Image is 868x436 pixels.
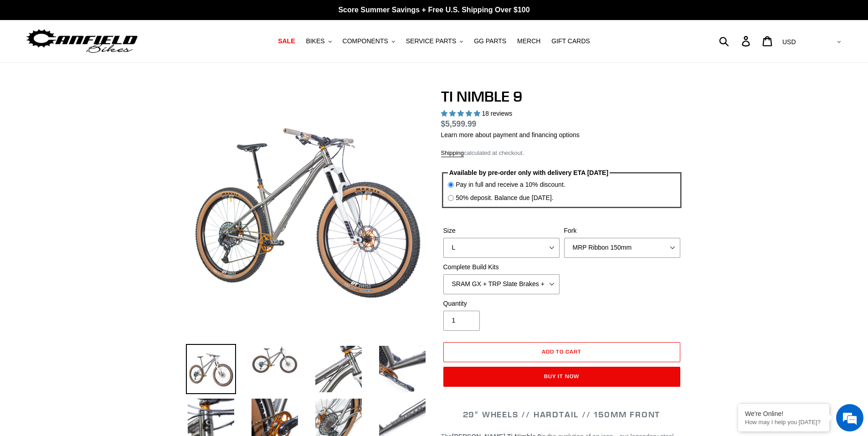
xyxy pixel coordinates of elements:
[401,35,467,47] button: SERVICE PARTS
[547,35,595,47] a: GIFT CARDS
[441,149,683,158] div: calculated at checkout.
[724,31,747,51] input: Search
[377,344,427,394] img: Load image into Gallery viewer, TI NIMBLE 9
[441,131,580,138] a: Learn more about payment and financing options
[301,35,336,47] button: BIKES
[343,37,388,45] span: COMPONENTS
[456,193,554,203] label: 50% deposit. Balance due [DATE].
[443,342,680,362] button: Add to cart
[551,37,590,45] span: GIFT CARDS
[273,35,299,47] a: SALE
[250,344,300,376] img: Load image into Gallery viewer, TI NIMBLE 9
[443,299,560,308] label: Quantity
[443,226,560,236] label: Size
[441,88,683,105] h1: TI NIMBLE 9
[443,367,680,387] button: Buy it now
[542,348,581,355] span: Add to cart
[278,37,295,45] span: SALE
[443,262,560,272] label: Complete Build Kits
[517,37,540,45] span: MERCH
[448,168,610,178] legend: Available by pre-order only with delivery ETA [DATE]
[186,344,236,394] img: Load image into Gallery viewer, TI NIMBLE 9
[463,409,661,420] span: 29" WHEELS // HARDTAIL // 150MM FRONT
[313,344,364,394] img: Load image into Gallery viewer, TI NIMBLE 9
[406,37,456,45] span: SERVICE PARTS
[441,110,482,117] span: 4.89 stars
[745,410,822,417] div: We're Online!
[306,37,324,45] span: BIKES
[513,35,545,47] a: MERCH
[441,149,464,157] a: Shipping
[482,110,512,117] span: 18 reviews
[456,180,565,190] label: Pay in full and receive a 10% discount.
[469,35,511,47] a: GG PARTS
[564,226,680,236] label: Fork
[441,119,477,128] span: $5,599.99
[474,37,506,45] span: GG PARTS
[338,35,400,47] button: COMPONENTS
[25,27,139,56] img: Canfield Bikes
[745,419,822,426] p: How may I help you today?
